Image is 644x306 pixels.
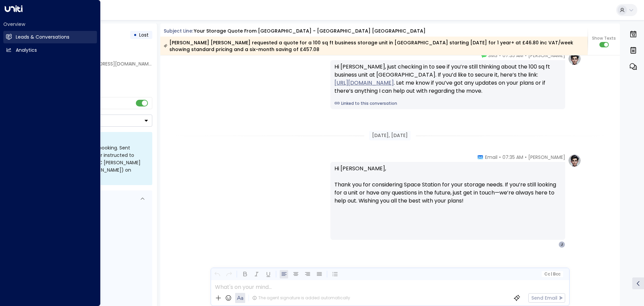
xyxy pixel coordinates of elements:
[528,52,565,59] span: [PERSON_NAME]
[334,100,561,106] a: Linked to this conversation
[133,29,137,41] div: •
[334,165,561,213] p: Hi [PERSON_NAME], Thank you for considering Space Station for your storage needs. If you’re still...
[3,21,97,28] h2: Overview
[194,28,426,35] div: Your storage quote from [GEOGRAPHIC_DATA] - [GEOGRAPHIC_DATA] [GEOGRAPHIC_DATA]
[558,241,565,248] div: J
[334,79,394,87] a: [URL][DOMAIN_NAME]
[485,154,497,161] span: Email
[3,44,97,56] a: Analytics
[499,52,501,59] span: •
[369,131,411,140] div: [DATE], [DATE]
[525,52,527,59] span: •
[213,270,221,278] button: Undo
[541,271,563,277] button: Cc|Bcc
[164,39,584,53] div: [PERSON_NAME] [PERSON_NAME] requested a quote for a 100 sq ft business storage unit in [GEOGRAPHI...
[528,154,565,161] span: [PERSON_NAME]
[3,31,97,43] a: Leads & Conversations
[334,63,561,95] div: Hi [PERSON_NAME], just checking in to see if you’re still thinking about the 100 sq ft business u...
[592,35,616,41] span: Show Texts
[502,154,523,161] span: 07:35 AM
[544,272,560,276] span: Cc Bcc
[16,34,69,41] h2: Leads & Conversations
[568,154,581,167] img: profile-logo.png
[252,295,350,301] div: The agent signature is added automatically
[488,52,497,59] span: SMS
[525,154,527,161] span: •
[568,52,581,65] img: profile-logo.png
[499,154,501,161] span: •
[164,28,193,34] span: Subject Line:
[139,32,149,38] span: Lost
[502,52,523,59] span: 07:35 AM
[225,270,233,278] button: Redo
[551,272,552,276] span: |
[16,47,37,54] h2: Analytics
